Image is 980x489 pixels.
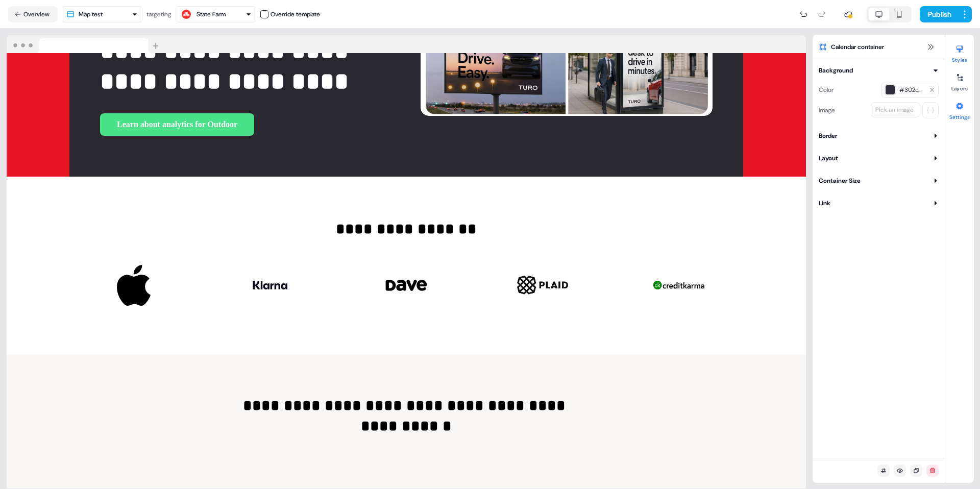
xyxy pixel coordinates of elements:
[244,265,296,306] img: Image
[819,102,835,118] div: Image
[7,35,163,54] img: Browser topbar
[899,85,925,95] span: #302c3b
[517,265,568,306] img: Image
[100,113,392,136] div: Learn about analytics for Outdoor
[819,198,830,208] div: Link
[819,153,939,163] button: Layout
[146,9,171,19] div: targeting
[8,6,58,22] button: Overview
[819,198,939,208] button: Link
[100,257,713,314] div: ImageImageImageImageImage
[945,98,974,120] button: Settings
[819,176,861,186] div: Container Size
[271,9,320,19] div: Override template
[653,265,704,306] img: Image
[871,102,920,117] button: Pick an image
[819,131,837,141] div: Border
[819,65,939,76] button: Background
[873,105,916,115] div: Pick an image
[79,9,103,19] div: Map test
[819,153,838,163] div: Layout
[176,6,256,22] button: State Farm
[819,176,939,186] button: Container Size
[831,42,884,52] span: Calendar container
[197,9,226,19] div: State Farm
[945,69,974,92] button: Layers
[945,41,974,63] button: Styles
[108,265,159,306] img: Image
[381,265,432,306] img: Image
[100,113,254,136] button: Learn about analytics for Outdoor
[881,82,939,98] button: #302c3b
[819,82,834,98] div: Color
[819,65,853,76] div: Background
[920,6,958,22] button: Publish
[819,131,939,141] button: Border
